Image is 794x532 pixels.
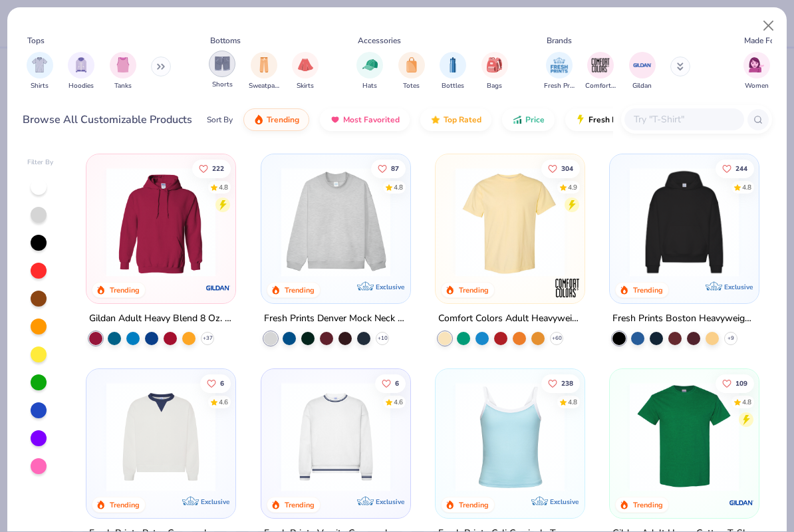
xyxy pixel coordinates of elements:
img: Gildan logo [728,489,755,516]
img: Comfort Colors logo [554,275,581,301]
div: filter for Bottles [440,52,466,91]
span: 6 [394,380,398,387]
button: Like [374,374,405,393]
div: Sort By [207,114,233,126]
img: Comfort Colors Image [591,55,610,75]
div: Brands [547,35,572,47]
span: Exclusive [376,283,404,291]
img: f5d85501-0dbb-4ee4-b115-c08fa3845d83 [275,168,397,277]
img: most_fav.gif [330,114,340,125]
span: Fresh Prints Flash [589,114,657,125]
button: filter button [292,52,319,91]
button: filter button [481,52,508,91]
img: trending.gif [253,114,264,125]
button: filter button [629,52,656,91]
span: 222 [212,165,224,172]
button: Price [502,108,555,131]
span: 244 [735,165,747,172]
div: Tops [27,35,45,47]
span: Totes [403,81,420,91]
button: filter button [398,52,425,91]
button: Like [200,374,231,393]
button: filter button [743,52,770,91]
span: Hats [362,81,377,91]
span: Shirts [31,81,49,91]
div: 4.8 [742,398,751,408]
img: 61d0f7fa-d448-414b-acbf-5d07f88334cb [571,382,694,491]
span: Bottles [442,81,464,91]
img: b6dde052-8961-424d-8094-bd09ce92eca4 [397,382,519,491]
img: Hats Image [362,57,378,72]
div: Fresh Prints Boston Heavyweight Hoodie [612,311,756,327]
button: Like [370,159,405,178]
img: Tanks Image [116,57,130,72]
img: Skirts Image [298,57,313,72]
div: 4.9 [568,182,577,192]
img: Women Image [749,57,764,72]
div: filter for Totes [398,52,425,91]
img: a25d9891-da96-49f3-a35e-76288174bf3a [449,382,571,491]
span: Top Rated [444,114,481,125]
span: Women [745,81,769,91]
img: Shirts Image [32,57,47,72]
img: Gildan Image [632,55,652,75]
button: Like [541,374,580,393]
span: + 9 [728,334,734,342]
div: filter for Hoodies [68,52,94,91]
button: Fresh Prints Flash [565,108,719,131]
img: Hoodies Image [74,57,88,72]
button: Most Favorited [320,108,410,131]
div: 4.8 [219,182,228,192]
button: Top Rated [420,108,491,131]
span: Shorts [212,80,233,90]
button: Like [541,159,580,178]
img: Bottles Image [446,57,460,72]
div: Filter By [27,158,54,168]
div: filter for Shirts [27,52,53,91]
img: TopRated.gif [430,114,441,125]
span: Skirts [297,81,314,91]
img: Sweatpants Image [257,57,271,72]
span: 6 [220,380,224,387]
div: filter for Bags [481,52,508,91]
div: Browse All Customizable Products [23,112,192,128]
span: Exclusive [550,497,579,506]
button: filter button [110,52,136,91]
div: filter for Sweatpants [249,52,279,91]
div: Comfort Colors Adult Heavyweight T-Shirt [438,311,582,327]
img: 91acfc32-fd48-4d6b-bdad-a4c1a30ac3fc [623,168,745,277]
div: Made For [744,35,777,47]
div: Bottoms [210,35,241,47]
span: Hoodies [68,81,94,91]
span: Most Favorited [343,114,400,125]
div: filter for Tanks [110,52,136,91]
button: Like [716,159,754,178]
span: + 37 [203,334,213,342]
div: filter for Fresh Prints [544,52,575,91]
img: Shorts Image [215,56,230,71]
span: 109 [735,380,747,387]
img: Totes Image [404,57,419,72]
span: Trending [267,114,299,125]
button: filter button [544,52,575,91]
img: 01756b78-01f6-4cc6-8d8a-3c30c1a0c8ac [100,168,222,277]
div: 4.8 [568,398,577,408]
img: 4d4398e1-a86f-4e3e-85fd-b9623566810e [275,382,397,491]
span: Comfort Colors [585,81,616,91]
img: Gildan logo [205,275,232,301]
div: filter for Women [743,52,770,91]
img: a90f7c54-8796-4cb2-9d6e-4e9644cfe0fe [397,168,519,277]
span: Exclusive [376,497,404,506]
span: Exclusive [201,497,230,506]
button: filter button [209,52,235,91]
span: 304 [561,165,573,172]
div: 4.8 [393,182,402,192]
div: 4.6 [393,398,402,408]
span: Tanks [114,81,132,91]
span: Sweatpants [249,81,279,91]
div: filter for Shorts [209,51,235,90]
span: Exclusive [724,283,753,291]
span: + 10 [377,334,387,342]
img: Fresh Prints Image [549,55,569,75]
button: filter button [249,52,279,91]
